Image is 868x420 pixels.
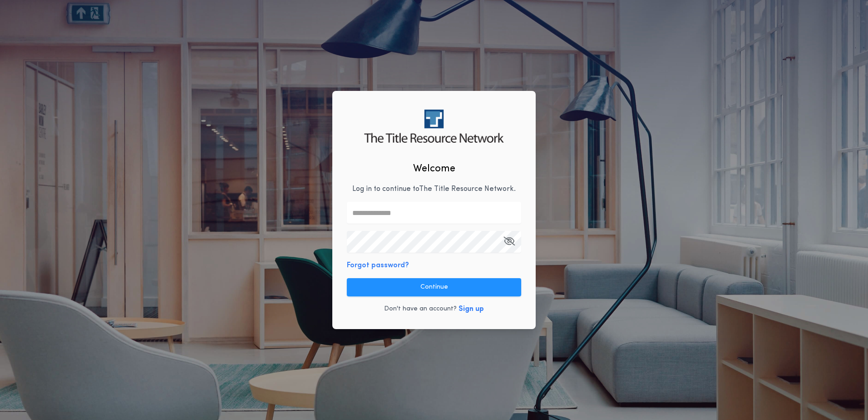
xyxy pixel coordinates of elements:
[352,184,516,195] p: Log in to continue to The Title Resource Network .
[503,231,515,253] button: Open Keeper Popup
[347,231,521,253] input: Open Keeper Popup
[364,110,503,143] img: logo
[505,207,516,218] keeper-lock: Open Keeper Popup
[347,260,409,271] button: Forgot password?
[347,278,521,296] button: Continue
[459,304,484,315] button: Sign up
[384,305,457,314] p: Don't have an account?
[413,161,455,176] h2: Welcome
